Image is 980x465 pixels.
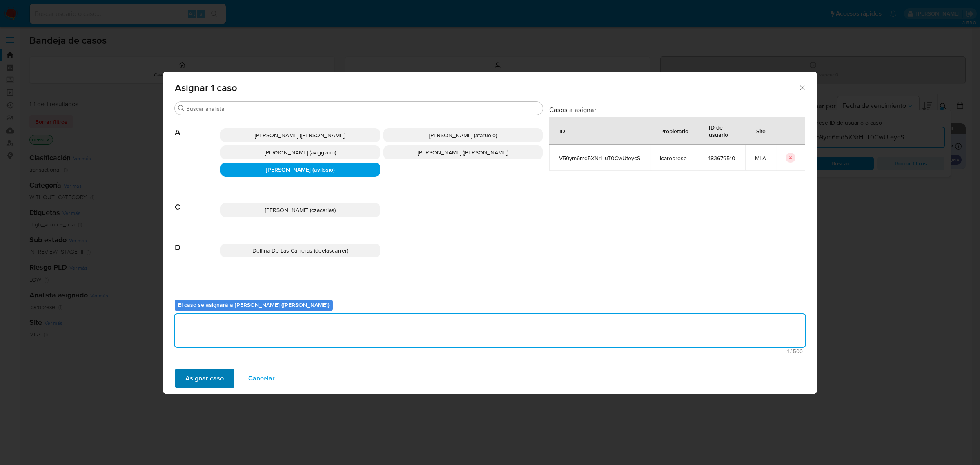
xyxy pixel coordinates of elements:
[175,369,234,388] button: Asignar caso
[699,117,745,144] div: ID de usuario
[220,203,380,217] div: [PERSON_NAME] (czacarias)
[708,154,735,162] span: 183679510
[383,145,543,159] div: [PERSON_NAME] ([PERSON_NAME])
[186,105,539,112] input: Buscar analista
[429,131,497,139] span: [PERSON_NAME] (afaruolo)
[383,128,543,142] div: [PERSON_NAME] (afaruolo)
[265,206,336,214] span: [PERSON_NAME] (czacarias)
[265,148,336,156] span: [PERSON_NAME] (aviggiano)
[559,154,640,162] span: V59ym6md5XNrHuT0CwUteycS
[746,121,775,141] div: Site
[178,301,330,309] b: El caso se asignará a [PERSON_NAME] ([PERSON_NAME])
[178,105,185,112] button: Buscar
[175,83,798,93] span: Asignar 1 caso
[175,115,220,137] span: A
[220,145,380,159] div: [PERSON_NAME] (aviggiano)
[755,154,766,162] span: MLA
[660,154,689,162] span: lcaroprese
[266,165,335,174] span: [PERSON_NAME] (avilosio)
[238,369,285,388] button: Cancelar
[252,246,348,255] span: Delfina De Las Carreras (ddelascarrer)
[650,121,698,141] div: Propietario
[248,369,275,387] span: Cancelar
[220,244,380,257] div: Delfina De Las Carreras (ddelascarrer)
[185,369,224,387] span: Asignar caso
[177,349,803,354] span: Máximo 500 caracteres
[418,148,508,156] span: [PERSON_NAME] ([PERSON_NAME])
[175,230,220,253] span: D
[550,121,575,141] div: ID
[163,72,817,394] div: assign-modal
[175,271,220,293] span: E
[255,131,345,139] span: [PERSON_NAME] ([PERSON_NAME])
[798,84,806,91] button: Cerrar ventana
[175,190,220,212] span: C
[549,105,805,114] h3: Casos a asignar:
[220,163,380,177] div: [PERSON_NAME] (avilosio)
[786,153,795,163] button: icon-button
[220,128,380,142] div: [PERSON_NAME] ([PERSON_NAME])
